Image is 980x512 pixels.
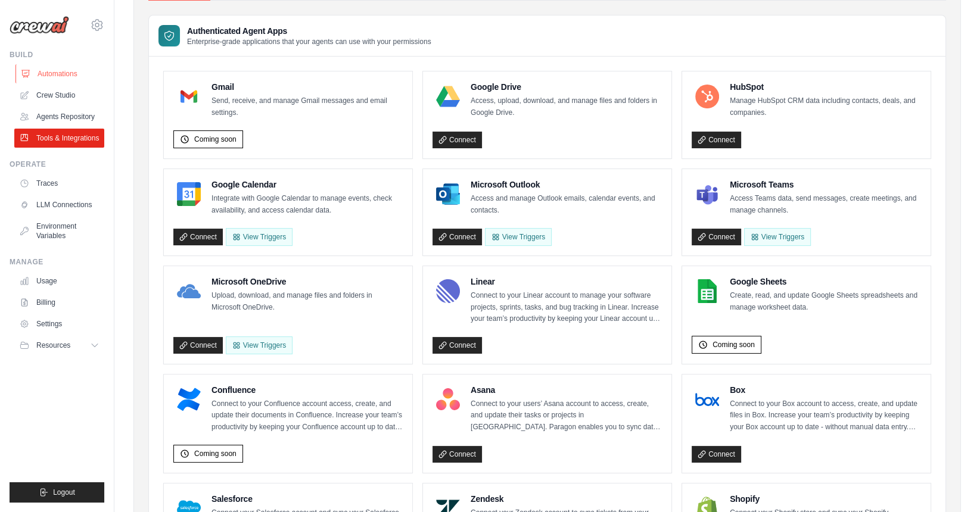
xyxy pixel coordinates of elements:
[692,132,741,148] a: Connect
[211,493,403,505] h4: Salesforce
[14,293,104,312] a: Billing
[173,337,223,354] a: Connect
[187,37,431,46] p: Enterprise-grade applications that your agents can use with your permissions
[10,50,104,60] div: Build
[436,182,460,206] img: Microsoft Outlook Logo
[10,257,104,267] div: Manage
[713,340,755,349] span: Coming soon
[433,132,482,148] a: Connect
[730,398,921,433] p: Connect to your Box account to access, create, and update files in Box. Increase your team’s prod...
[920,455,980,512] iframe: Chat Widget
[471,493,662,505] h4: Zendesk
[177,182,201,206] img: Google Calendar Logo
[177,279,201,303] img: Microsoft OneDrive Logo
[211,384,403,396] h4: Confluence
[211,95,403,118] p: Send, receive, and manage Gmail messages and email settings.
[692,446,741,463] a: Connect
[173,229,223,245] a: Connect
[433,446,482,463] a: Connect
[53,488,75,497] span: Logout
[744,228,811,246] : View Triggers
[436,85,460,108] img: Google Drive Logo
[730,493,921,505] h4: Shopify
[211,193,403,216] p: Integrate with Google Calendar to manage events, check availability, and access calendar data.
[695,279,719,303] img: Google Sheets Logo
[211,81,403,93] h4: Gmail
[14,129,104,148] a: Tools & Integrations
[730,384,921,396] h4: Box
[433,229,482,245] a: Connect
[36,341,70,350] span: Resources
[695,388,719,411] img: Box Logo
[211,398,403,433] p: Connect to your Confluence account access, create, and update their documents in Confluence. Incr...
[211,290,403,313] p: Upload, download, and manage files and folders in Microsoft OneDrive.
[471,384,662,396] h4: Asana
[471,276,662,288] h4: Linear
[10,16,69,34] img: Logo
[485,228,552,246] : View Triggers
[730,179,921,191] h4: Microsoft Teams
[226,228,293,246] button: View Triggers
[471,290,662,325] p: Connect to your Linear account to manage your software projects, sprints, tasks, and bug tracking...
[211,276,403,288] h4: Microsoft OneDrive
[226,336,293,354] : View Triggers
[14,195,104,214] a: LLM Connections
[436,388,460,411] img: Asana Logo
[471,398,662,433] p: Connect to your users’ Asana account to access, create, and update their tasks or projects in [GE...
[177,388,201,411] img: Confluence Logo
[730,81,921,93] h4: HubSpot
[14,107,104,126] a: Agents Repository
[730,193,921,216] p: Access Teams data, send messages, create meetings, and manage channels.
[433,337,482,354] a: Connect
[177,85,201,108] img: Gmail Logo
[14,217,104,245] a: Environment Variables
[730,276,921,288] h4: Google Sheets
[14,271,104,291] a: Usage
[471,95,662,118] p: Access, upload, download, and manage files and folders in Google Drive.
[695,85,719,108] img: HubSpot Logo
[920,455,980,512] div: 채팅 위젯
[695,182,719,206] img: Microsoft Teams Logo
[471,193,662,216] p: Access and manage Outlook emails, calendar events, and contacts.
[15,64,105,83] a: Automations
[211,179,403,191] h4: Google Calendar
[10,160,104,169] div: Operate
[14,336,104,355] button: Resources
[10,482,104,502] button: Logout
[14,174,104,193] a: Traces
[730,95,921,118] p: Manage HubSpot CRM data including contacts, deals, and companies.
[692,229,741,245] a: Connect
[471,81,662,93] h4: Google Drive
[187,25,431,37] h3: Authenticated Agent Apps
[194,449,237,458] span: Coming soon
[436,279,460,303] img: Linear Logo
[194,135,237,144] span: Coming soon
[471,179,662,191] h4: Microsoft Outlook
[14,86,104,105] a: Crew Studio
[14,314,104,333] a: Settings
[730,290,921,313] p: Create, read, and update Google Sheets spreadsheets and manage worksheet data.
